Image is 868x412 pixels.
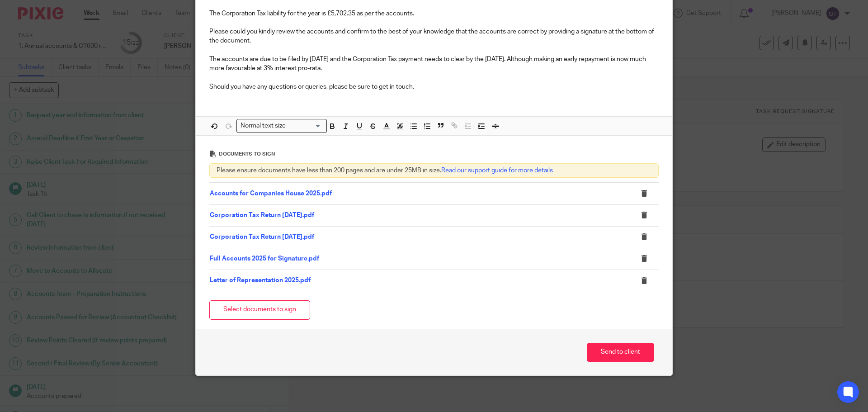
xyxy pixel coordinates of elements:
[587,343,654,362] button: Send to client
[239,121,288,131] span: Normal text size
[210,277,311,284] a: Letter of Representation 2025.pdf
[219,152,275,156] span: Documents to sign
[209,300,310,320] button: Select documents to sign
[236,119,327,133] div: Search for option
[441,167,553,174] a: Read our support guide for more details
[209,82,659,91] p: Should you have any questions or queries, please be sure to get in touch.
[289,121,321,131] input: Search for option
[210,234,314,240] a: Corporation Tax Return [DATE].pdf
[210,256,319,262] a: Full Accounts 2025 for Signature.pdf
[209,163,659,178] div: Please ensure documents have less than 200 pages and are under 25MB in size.
[210,190,332,197] a: Accounts for Companies House 2025.pdf
[210,212,314,218] a: Corporation Tax Return [DATE].pdf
